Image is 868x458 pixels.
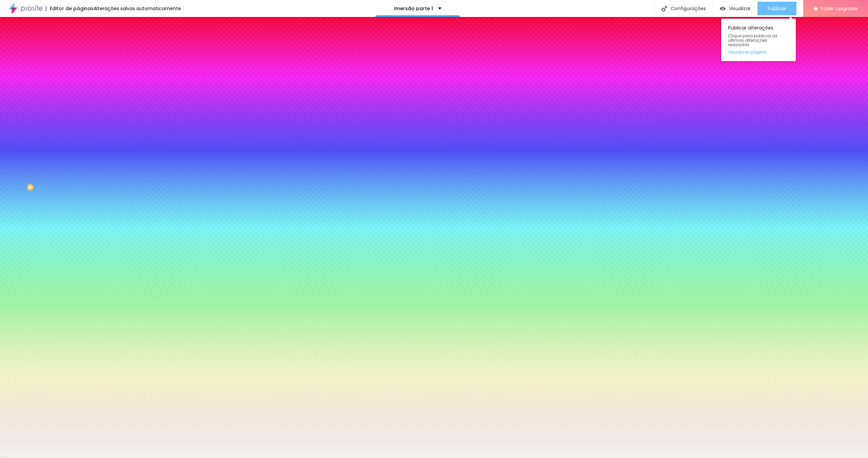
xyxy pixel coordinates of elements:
div: Editor de páginas [46,6,94,11]
span: Clique para publicar as ultimas alterações reaizadas [728,34,789,47]
span: Publicar [768,6,786,11]
span: Visualizar [729,6,751,11]
img: view-1.svg [720,6,726,12]
a: Visualizar página [728,50,789,54]
button: Visualizar [713,2,757,15]
button: Publicar [757,2,796,15]
p: Imersão parte 1 [394,6,433,11]
div: Publicar alterações [721,19,796,61]
img: Icone [662,6,667,12]
span: Fazer Upgrade [821,5,858,11]
div: Alterações salvas automaticamente [94,6,181,11]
